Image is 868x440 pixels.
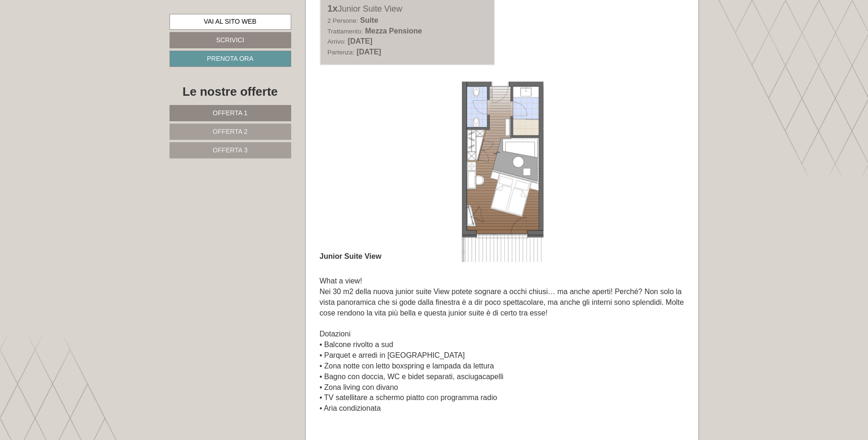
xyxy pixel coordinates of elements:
div: Junior Suite View [327,2,487,15]
p: What a view! Nei 30 m2 della nuova junior suite View potete sognare a occhi chiusi… ma anche aper... [320,276,685,425]
small: Trattamento: [327,28,363,35]
small: Partenza: [327,49,354,56]
b: 1x [327,3,338,13]
div: Junior Suite View [320,244,395,262]
small: Arrivo: [327,38,346,45]
span: Offerta 2 [213,128,248,135]
button: Next [659,159,668,183]
a: Prenota ora [170,51,291,67]
div: Le nostre offerte [170,83,291,100]
span: Offerta 1 [213,109,248,117]
a: Scrivici [170,32,291,48]
img: image [320,79,685,262]
b: Mezza Pensione [365,27,422,35]
button: Previous [336,159,346,183]
small: 2 Persone: [327,17,358,24]
b: [DATE] [357,48,381,56]
b: [DATE] [348,37,372,45]
b: Suite [360,16,378,24]
span: Offerta 3 [213,146,248,154]
a: Vai al sito web [170,14,291,30]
